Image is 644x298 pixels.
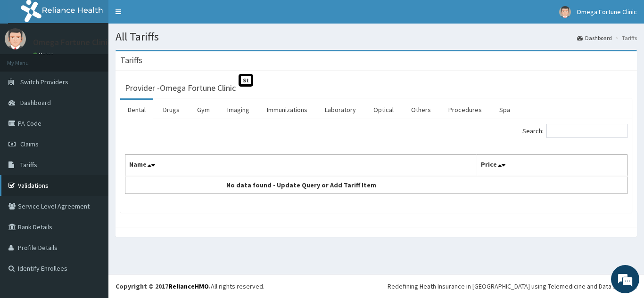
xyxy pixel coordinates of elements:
[108,274,644,298] footer: All rights reserved.
[577,34,612,42] a: Dashboard
[120,56,142,64] h3: Tariffs
[388,282,637,291] div: Redefining Heath Insurance in [GEOGRAPHIC_DATA] using Telemedicine and Data Science!
[220,100,257,120] a: Imaging
[259,100,315,120] a: Immunizations
[239,74,253,87] span: St
[559,6,571,18] img: User Image
[20,161,37,169] span: Tariffs
[404,100,438,120] a: Others
[33,51,56,58] a: Online
[366,100,401,120] a: Optical
[577,8,637,16] span: Omega Fortune Clinic
[20,78,68,86] span: Switch Providers
[125,155,477,177] th: Name
[317,100,363,120] a: Laboratory
[190,100,217,120] a: Gym
[477,155,627,177] th: Price
[168,282,209,290] a: RelianceHMO
[116,282,211,290] strong: Copyright © 2017 .
[546,124,627,138] input: Search:
[613,34,637,42] li: Tariffs
[492,100,518,120] a: Spa
[120,100,153,120] a: Dental
[156,100,187,120] a: Drugs
[20,98,51,107] span: Dashboard
[5,28,26,49] img: User Image
[33,38,112,47] p: Omega Fortune Clinic
[522,124,627,138] label: Search:
[441,100,489,120] a: Procedures
[116,31,637,43] h1: All Tariffs
[125,84,236,92] h3: Provider - Omega Fortune Clinic
[125,176,477,194] td: No data found - Update Query or Add Tariff Item
[20,140,39,148] span: Claims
